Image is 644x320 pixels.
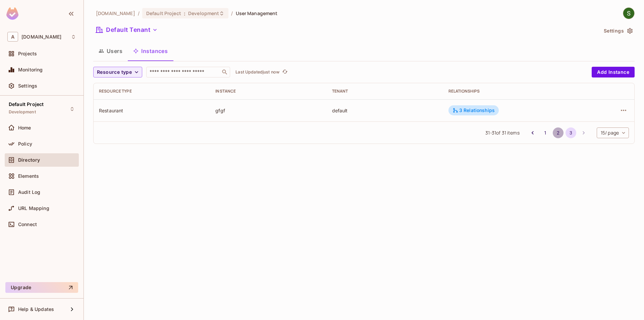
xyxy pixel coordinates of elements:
[281,68,289,76] button: refresh
[7,32,18,42] span: A
[623,8,634,19] img: Shakti Seniyar
[18,67,43,72] span: Monitoring
[279,68,289,76] span: Click to refresh data
[128,43,173,59] button: Instances
[18,307,54,312] span: Help & Updates
[5,282,78,293] button: Upgrade
[18,222,37,227] span: Connect
[485,129,519,137] span: 31 - 31 of 31 items
[99,89,205,94] div: Resource type
[215,107,321,114] div: gfgf
[231,10,233,16] li: /
[540,127,551,138] button: Go to page 1
[93,24,160,35] button: Default Tenant
[332,89,438,94] div: Tenant
[601,25,635,36] button: Settings
[215,89,321,94] div: Instance
[183,11,186,16] span: :
[188,10,219,16] span: Development
[597,127,629,138] div: 15 / page
[97,68,132,76] span: Resource type
[448,89,579,94] div: Relationships
[18,51,37,56] span: Projects
[332,107,438,114] div: default
[282,69,288,75] span: refresh
[18,206,49,211] span: URL Mapping
[6,7,18,20] img: SReyMgAAAABJRU5ErkJggg==
[99,107,205,114] div: Restaurant
[553,127,563,138] button: Go to page 2
[592,67,635,77] button: Add Instance
[526,127,590,138] nav: pagination navigation
[235,69,279,75] p: Last Updated just now
[566,127,576,138] button: page 3
[18,125,31,130] span: Home
[18,173,39,179] span: Elements
[146,10,181,16] span: Default Project
[9,109,36,115] span: Development
[96,10,135,16] span: the active workspace
[236,10,278,16] span: User Management
[93,67,142,77] button: Resource type
[18,157,40,163] span: Directory
[452,107,495,113] div: 3 Relationships
[527,127,538,138] button: Go to previous page
[18,83,37,89] span: Settings
[138,10,140,16] li: /
[18,190,40,195] span: Audit Log
[93,43,128,59] button: Users
[18,141,32,147] span: Policy
[21,34,61,40] span: Workspace: allerin.com
[9,102,44,107] span: Default Project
